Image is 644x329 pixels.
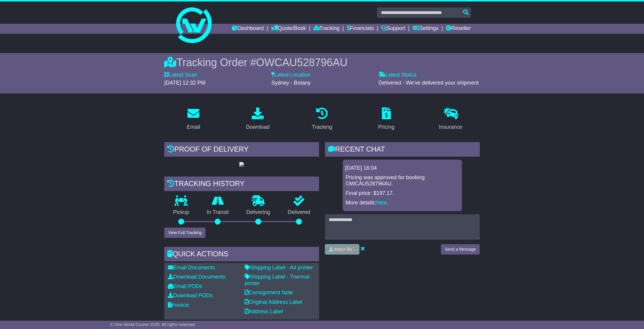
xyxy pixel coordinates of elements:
a: Settings [412,24,439,34]
p: Pricing was approved for booking OWCAU528796AU. [346,174,459,187]
div: RECENT CHAT [325,142,480,158]
a: Pricing [374,105,398,133]
span: Delivered - We've delivered your shipment [379,80,479,86]
a: Insurance [435,105,466,133]
a: Quote/Book [271,24,306,34]
div: Tracking [312,123,332,131]
div: Pricing [378,123,394,131]
a: Shipping Label - Thermal printer [245,274,310,286]
div: Insurance [439,123,462,131]
label: Latest Scan [164,72,197,78]
a: Invoice [168,302,189,308]
a: Dashboard [232,24,264,34]
a: Original Address Label [245,299,302,305]
p: In Transit [198,209,238,216]
a: here [376,200,387,206]
a: Financials [347,24,374,34]
span: OWCAU528796AU [256,56,347,69]
a: Download [242,105,273,133]
a: Support [381,24,405,34]
img: GetPodImage [239,162,244,167]
div: Tracking history [164,177,319,193]
button: View Full Tracking [164,228,205,238]
a: Reseller [446,24,471,34]
span: [DATE] 12:32 PM [164,80,205,86]
a: Address Label [245,309,283,314]
p: Delivered [279,209,319,216]
div: Proof of Delivery [164,142,319,158]
p: Delivering [237,209,279,216]
a: Consignment Note [245,290,293,295]
a: Tracking [308,105,336,133]
a: Email PODs [168,283,202,289]
a: Tracking [313,24,339,34]
a: Email [183,105,204,133]
label: Latest Status [379,72,417,78]
p: Final price: $197.17. [346,190,459,197]
p: More details: . [346,200,459,206]
div: Email [187,123,200,131]
div: Quick Actions [164,247,319,263]
span: © One World Courier 2025. All rights reserved. [110,322,196,327]
label: Latest Location [271,72,310,78]
a: Download Documents [168,274,225,280]
a: Shipping Label - A4 printer [245,265,313,271]
p: Pickup [164,209,198,216]
a: Download PODs [168,293,213,298]
button: Send a Message [441,244,480,255]
div: [DATE] 16:04 [345,165,460,171]
a: Email Documents [168,265,215,271]
div: Download [246,123,270,131]
span: Sydney - Botany [271,80,310,86]
div: Tracking Order # [164,56,480,69]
